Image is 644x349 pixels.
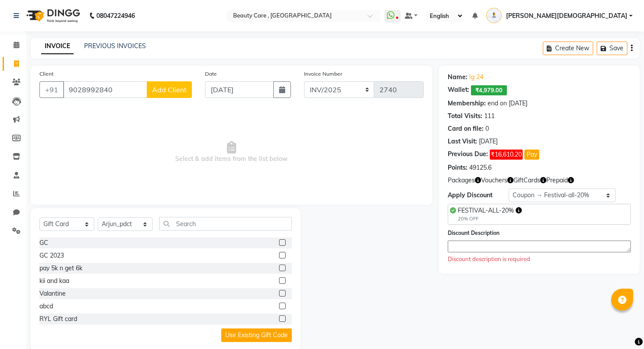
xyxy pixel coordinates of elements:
div: Last Visit: [448,137,477,146]
button: Save [597,42,627,55]
label: Date [205,70,217,78]
span: ₹16,610.20 [490,150,523,160]
div: 111 [484,112,495,121]
div: RYL Gift card [39,314,77,324]
div: 20% OFF [458,215,522,223]
div: Previous Due: [448,150,488,160]
span: ₹4,979.00 [471,85,507,95]
label: Invoice Number [304,70,342,78]
b: 08047224946 [96,3,135,28]
span: Vouchers [481,176,507,185]
a: PREVIOUS INVOICES [84,42,146,50]
button: Create New [543,42,593,55]
span: Prepaid [546,176,568,185]
div: Membership: [448,99,486,108]
div: kii and kaa [39,276,69,286]
div: 0 [485,124,489,133]
label: Discount Description [448,229,499,237]
div: Discount description is required [448,255,631,264]
button: Pay [524,150,539,160]
div: 49125.6 [469,163,492,172]
div: GC [39,238,48,248]
img: Ankit Jain [486,8,502,23]
div: Name: [448,73,467,82]
div: Wallet: [448,85,469,95]
button: Use Existing Gift Code [221,328,292,342]
div: abcd [39,302,53,311]
div: pay 5k n get 6k [39,264,82,273]
a: Ig 24 [469,73,483,82]
a: INVOICE [41,38,74,54]
div: Points: [448,163,467,172]
span: [PERSON_NAME][DEMOGRAPHIC_DATA] [506,11,627,21]
input: Search [159,217,292,230]
div: [DATE] [479,137,498,146]
span: GiftCards [513,176,540,185]
span: Add Client [152,85,187,94]
input: Search by Name/Mobile/Email/Code [63,81,147,98]
div: Card on file: [448,124,484,133]
div: Apply Discount [448,191,509,200]
span: Select & add items from the list below [39,108,424,196]
button: +91 [39,81,64,98]
div: end on [DATE] [488,99,527,108]
span: Packages [448,176,475,185]
span: FESTIVAL-ALL-20% [458,206,514,214]
label: Client [39,70,53,78]
img: logo [22,3,82,28]
div: GC 2023 [39,251,64,260]
div: Valantine [39,289,66,298]
div: Total Visits: [448,112,482,121]
button: Add Client [147,81,192,98]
